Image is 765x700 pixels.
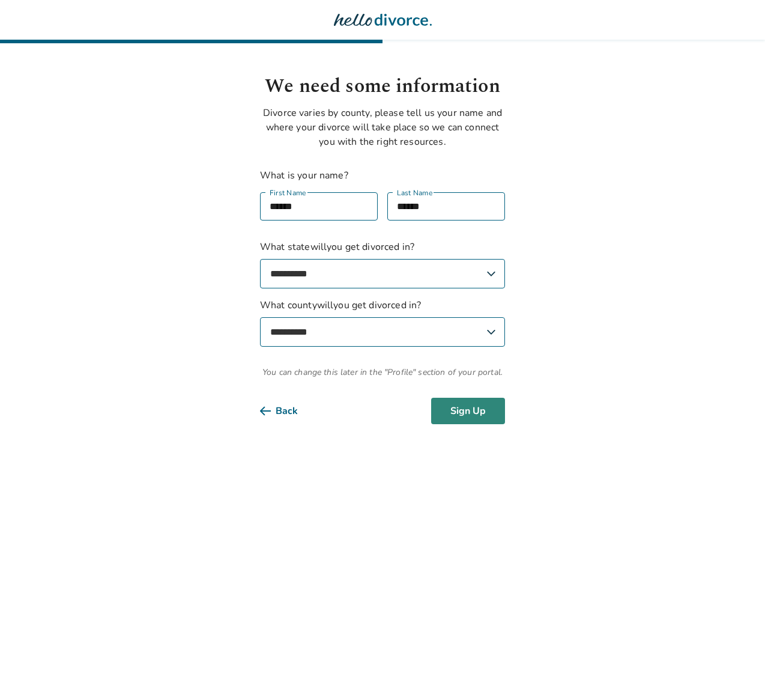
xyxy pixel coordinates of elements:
label: What is your name? [260,169,348,182]
label: Last Name [397,187,433,199]
h1: We need some information [260,72,505,101]
label: What state will you get divorced in? [260,240,505,288]
button: Back [260,398,317,424]
label: First Name [270,187,306,199]
label: What county will you get divorced in? [260,298,505,347]
select: What countywillyou get divorced in? [260,317,505,347]
p: Divorce varies by county, please tell us your name and where your divorce will take place so we c... [260,106,505,149]
span: You can change this later in the "Profile" section of your portal. [260,366,505,379]
button: Sign Up [431,398,505,424]
select: What statewillyou get divorced in? [260,259,505,288]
